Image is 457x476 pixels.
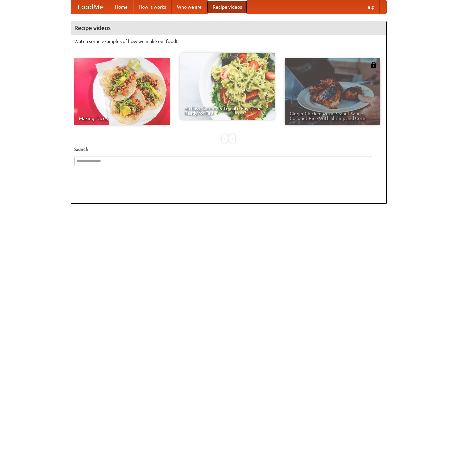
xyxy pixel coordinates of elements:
div: » [229,134,235,143]
img: 483408.png [370,62,377,68]
h5: Search [74,146,383,153]
h4: Recipe videos [71,21,386,35]
a: Recipe videos [207,0,247,14]
div: « [222,134,228,143]
p: Watch some examples of how we make our food! [74,38,383,45]
span: Making Tacos [79,116,165,121]
a: Making Tacos [74,58,170,125]
a: Help [359,0,380,14]
a: Home [110,0,133,14]
span: An Easy, Summery Tomato Pasta That's Ready for Fall [184,106,270,115]
a: How it works [133,0,172,14]
a: Who we are [172,0,207,14]
a: FoodMe [71,0,110,14]
a: An Easy, Summery Tomato Pasta That's Ready for Fall [180,53,275,120]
